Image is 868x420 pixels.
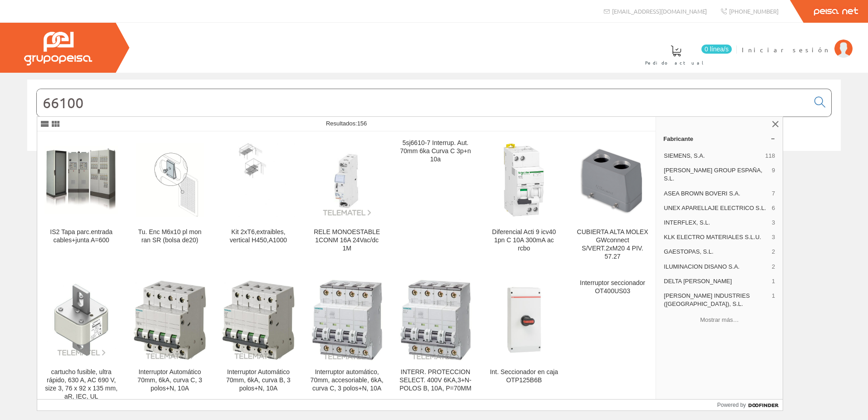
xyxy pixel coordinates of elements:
[729,7,779,15] span: [PHONE_NUMBER]
[664,166,768,183] span: [PERSON_NAME] GROUP ESPAÑA, S.L.
[222,368,295,393] div: Interruptor Automático 70mm, 6kA, curva B, 3 polos+N, 10A
[310,228,384,253] div: RELE MONOESTABLE 1CONM 16A 24Vac/dc 1M
[310,143,384,217] img: RELE MONOESTABLE 1CONM 16A 24Vac/dc 1M
[326,120,367,127] span: Resultados:
[742,38,853,46] a: Iniciar sesión
[133,228,207,245] div: Tu. Enc M6x10 pl mon ran SR (bolsa de20)
[772,204,775,212] span: 6
[717,401,746,409] span: Powered by
[399,139,472,164] div: 5sj6610-7 Interrup. Aut. 70mm 6ka Curva C 3p+n 10a
[133,368,207,393] div: Interruptor Automático 70mm, 6kA, curva C, 3 polos+N, 10A
[664,190,768,198] span: ASEA BROWN BOVERI S.A.
[772,263,775,271] span: 2
[24,32,92,65] img: Grupo Peisa
[772,166,775,183] span: 9
[576,228,649,261] div: CUBIERTA ALTA MOLEX GWconnect S/VERT.2xM20 4 PIV. 57.27
[44,283,118,357] img: cartucho fusible, ultra rápido, 630 A, AC 690 V, size 3, 76 x 92 x 135 mm, aR, IEC, UL
[664,248,768,256] span: GAESTOPAS, S.L.
[717,400,783,410] a: Powered by
[612,7,707,15] span: [EMAIL_ADDRESS][DOMAIN_NAME]
[37,89,809,116] input: Buscar...
[126,272,214,411] a: Interruptor Automático 70mm, 6kA, curva C, 3 polos+N, 10A Interruptor Automático 70mm, 6kA, curva...
[772,277,775,285] span: 1
[357,120,367,127] span: 156
[310,368,384,393] div: Interruptor automático, 70mm, accesoriable, 6kA, curva C, 3 polos+N, 10A
[772,219,775,227] span: 3
[568,132,656,271] a: CUBIERTA ALTA MOLEX GWconnect S/VERT.2xM20 4 PIV. 57.27 CUBIERTA ALTA MOLEX GWconnect S/VERT.2xM2...
[27,162,841,170] div: © Grupo Peisa
[391,272,479,411] a: INTERR. PROTECCION SELECT. 400V 6KA,3+N-POLOS B, 10A, P=70MM INTERR. PROTECCION SELECT. 400V 6KA,...
[303,272,391,411] a: Interruptor automático, 70mm, accesoriable, 6kA, curva C, 3 polos+N, 10A Interruptor automático, ...
[576,140,649,219] img: CUBIERTA ALTA MOLEX GWconnect S/VERT.2xM20 4 PIV. 57.27
[576,279,649,295] div: Interruptor seccionador OT400US03
[214,132,302,271] a: Kit 2xT6,extraibles, vertical H450,A1000 Kit 2xT6,extraibles, vertical H450,A1000
[487,228,561,253] div: Diferencial Acti 9 icv40 1pn C 10A 300mA ac rcbo
[44,368,118,401] div: cartucho fusible, ultra rápido, 630 A, AC 690 V, size 3, 76 x 92 x 135 mm, aR, IEC, UL
[701,45,732,54] span: 0 línea/s
[772,248,775,256] span: 2
[37,132,125,271] a: IS2 Tapa parc.entrada cables+junta A=600 IS2 Tapa parc.entrada cables+junta A=600
[664,233,768,241] span: KLK ELECTRO MATERIALES S.L.U.
[772,233,775,241] span: 3
[222,228,295,245] div: Kit 2xT6,extraibles, vertical H450,A1000
[568,272,656,411] a: Interruptor seccionador OT400US03
[480,272,568,411] a: Int. Seccionador en caja OTP125B6B Int. Seccionador en caja OTP125B6B
[664,277,768,285] span: DELTA [PERSON_NAME]
[391,132,479,271] a: 5sj6610-7 Interrup. Aut. 70mm 6ka Curva C 3p+n 10a
[664,204,768,212] span: UNEX APARELLAJE ELECTRICO S.L.
[772,292,775,308] span: 1
[133,280,207,360] img: Interruptor Automático 70mm, 6kA, curva C, 3 polos+N, 10A
[660,312,779,327] button: Mostrar más…
[487,368,561,385] div: Int. Seccionador en caja OTP125B6B
[772,190,775,198] span: 7
[214,272,302,411] a: Interruptor Automático 70mm, 6kA, curva B, 3 polos+N, 10A Interruptor Automático 70mm, 6kA, curva...
[645,58,707,67] span: Pedido actual
[311,279,383,361] img: Interruptor automático, 70mm, accesoriable, 6kA, curva C, 3 polos+N, 10A
[222,280,295,360] img: Interruptor Automático 70mm, 6kA, curva B, 3 polos+N, 10A
[133,143,207,217] img: Tu. Enc M6x10 pl mon ran SR (bolsa de20)
[399,368,472,393] div: INTERR. PROTECCION SELECT. 400V 6KA,3+N-POLOS B, 10A, P=70MM
[222,143,295,217] img: Kit 2xT6,extraibles, vertical H450,A1000
[664,219,768,227] span: INTERFLEX, S.L.
[480,132,568,271] a: Diferencial Acti 9 icv40 1pn C 10A 300mA ac rcbo Diferencial Acti 9 icv40 1pn C 10A 300mA ac rcbo
[664,152,761,160] span: SIEMENS, S.A.
[664,263,768,271] span: ILUMINACION DISANO S.A.
[303,132,391,271] a: RELE MONOESTABLE 1CONM 16A 24Vac/dc 1M RELE MONOESTABLE 1CONM 16A 24Vac/dc 1M
[487,143,561,217] img: Diferencial Acti 9 icv40 1pn C 10A 300mA ac rcbo
[44,143,118,217] img: IS2 Tapa parc.entrada cables+junta A=600
[664,292,768,308] span: [PERSON_NAME] INDUSTRIES ([GEOGRAPHIC_DATA]), S.L.
[126,132,214,271] a: Tu. Enc M6x10 pl mon ran SR (bolsa de20) Tu. Enc M6x10 pl mon ran SR (bolsa de20)
[399,279,472,361] img: INTERR. PROTECCION SELECT. 400V 6KA,3+N-POLOS B, 10A, P=70MM
[487,283,561,357] img: Int. Seccionador en caja OTP125B6B
[44,228,118,245] div: IS2 Tapa parc.entrada cables+junta A=600
[765,152,775,160] span: 118
[37,272,125,411] a: cartucho fusible, ultra rápido, 630 A, AC 690 V, size 3, 76 x 92 x 135 mm, aR, IEC, UL cartucho f...
[742,45,830,54] span: Iniciar sesión
[656,131,783,146] a: Fabricante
